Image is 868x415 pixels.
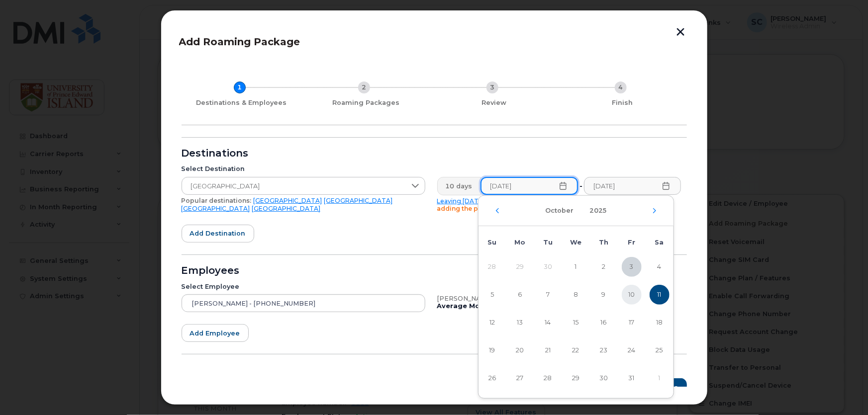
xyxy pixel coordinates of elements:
span: 13 [510,313,530,332]
span: 4 [650,257,670,277]
td: 17 [618,309,646,336]
td: 6 [506,281,534,309]
b: Average Monthly Usage: [437,302,525,310]
span: 17 [622,313,642,332]
span: 21 [538,340,558,360]
span: 1 [566,257,586,277]
span: 24 [622,340,642,360]
button: Add destination [182,225,254,243]
span: Popular destinations: [182,197,252,204]
td: 3 [618,253,646,281]
div: Finish [563,99,683,107]
input: Search device [182,294,425,312]
span: 12 [482,313,502,332]
span: Add destination [190,229,246,238]
span: 16 [594,313,614,332]
span: 9 [594,285,614,305]
span: 8 [566,285,586,305]
span: 19 [482,340,502,360]
span: 7 [538,285,558,305]
div: Select Destination [182,165,425,173]
span: 25 [650,340,670,360]
td: 1 [562,253,590,281]
span: Add Roaming Package [179,36,300,48]
span: Estonia [182,177,406,195]
td: 1 [646,364,674,392]
button: Next Month [652,208,658,214]
span: 22 [566,340,586,360]
div: 3 [486,82,498,93]
span: 20 [510,340,530,360]
td: 10 [618,281,646,309]
span: 6 [510,285,530,305]
button: Choose Year [583,202,612,220]
div: Choose Date [478,195,674,399]
span: 15 [566,313,586,332]
div: 4 [615,82,627,93]
span: 29 [566,368,586,388]
td: 19 [479,336,506,364]
span: 10 [622,285,642,305]
span: 14 [538,313,558,332]
td: 12 [479,309,506,336]
div: Review [434,99,555,107]
span: Tu [543,239,553,246]
div: Roaming Packages [306,99,426,107]
td: 27 [506,364,534,392]
div: 2 [358,82,370,93]
td: 25 [646,336,674,364]
td: 31 [618,364,646,392]
span: 31 [622,368,642,388]
a: [GEOGRAPHIC_DATA] [182,205,250,212]
input: Please fill out this field [481,177,578,195]
div: Select Employee [182,283,425,291]
a: [GEOGRAPHIC_DATA] [324,197,393,204]
td: 16 [590,309,618,336]
div: - [578,177,584,195]
td: 23 [590,336,618,364]
td: 30 [534,253,562,281]
span: Fr [628,239,635,246]
div: Employees [182,267,687,275]
button: Add employee [182,324,249,342]
td: 9 [590,281,618,309]
div: [PERSON_NAME], Android, Bell [437,295,681,303]
input: Please fill out this field [584,177,681,195]
td: 30 [590,364,618,392]
span: 18 [650,313,670,332]
span: 5 [482,285,502,305]
span: 11 [650,285,670,305]
td: 26 [479,364,506,392]
td: 11 [646,281,674,309]
a: [GEOGRAPHIC_DATA] [254,197,322,204]
td: 2 [590,253,618,281]
a: Leaving [DATE] [437,197,485,205]
button: Choose Month [539,202,579,220]
td: 21 [534,336,562,364]
td: 13 [506,309,534,336]
td: 28 [479,253,506,281]
span: Please be aware due to time differences we recommend adding the package 1 day earlier to ensure n... [437,197,670,213]
div: Destinations [182,150,687,158]
td: 14 [534,309,562,336]
span: Th [599,239,608,246]
td: 15 [562,309,590,336]
td: 24 [618,336,646,364]
td: 29 [562,364,590,392]
td: 8 [562,281,590,309]
td: 28 [534,364,562,392]
span: 26 [482,368,502,388]
span: 23 [594,340,614,360]
td: 22 [562,336,590,364]
span: Mo [515,239,526,246]
td: 4 [646,253,674,281]
span: Su [488,239,497,246]
td: 29 [506,253,534,281]
span: Add employee [190,329,240,338]
button: Previous Month [494,208,500,214]
td: 20 [506,336,534,364]
span: 3 [622,257,642,277]
span: Sa [655,239,664,246]
span: We [570,239,581,246]
span: 2 [594,257,614,277]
